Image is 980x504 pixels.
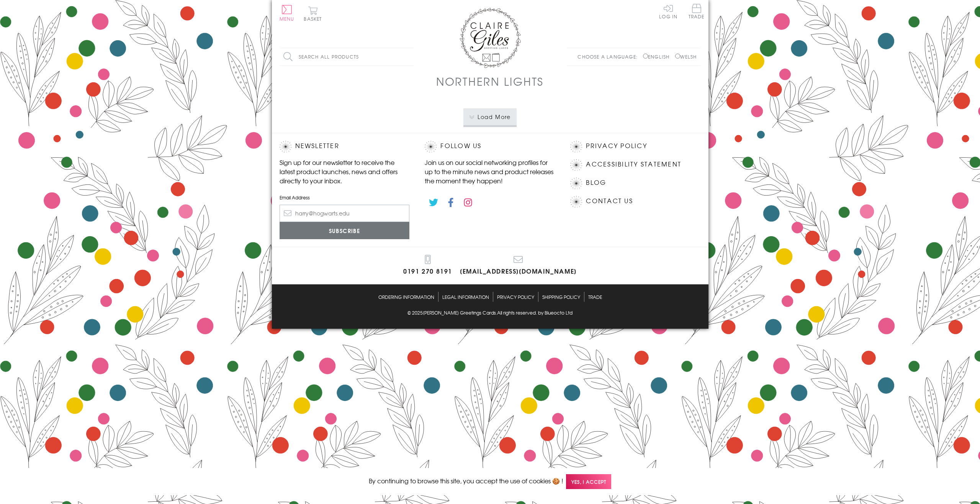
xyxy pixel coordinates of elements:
[675,54,680,59] input: Welsh
[675,53,697,60] label: Welsh
[538,309,573,317] a: by Blueocto Ltd
[280,158,410,185] p: Sign up for our newsletter to receive the latest product launches, news and offers directly to yo...
[689,4,705,19] span: Trade
[566,474,611,489] span: Yes, I accept
[425,158,555,185] p: Join us on our social networking profiles for up to the minute news and product releases the mome...
[497,292,534,302] a: Privacy Policy
[586,141,647,151] a: Privacy Policy
[280,141,410,152] h2: Newsletter
[460,8,521,68] img: Claire Giles Greetings Cards
[280,48,414,65] input: Search all products
[280,194,410,201] label: Email Address
[586,196,633,206] a: Contact Us
[280,205,410,222] input: harry@hogwarts.edu
[588,292,602,302] a: Trade
[643,53,673,60] label: English
[442,292,489,302] a: Legal Information
[643,54,648,59] input: English
[586,159,681,170] a: Accessibility Statement
[497,309,537,316] span: All rights reserved.
[423,309,496,317] a: [PERSON_NAME] Greetings Cards
[436,73,544,89] h1: Northern Lights
[586,178,606,188] a: Blog
[463,108,517,125] button: Load More
[578,53,641,60] p: Choose a language:
[403,255,452,277] a: 0191 270 8191
[460,255,577,277] a: [EMAIL_ADDRESS][DOMAIN_NAME]
[280,309,701,316] p: © 2025 .
[406,48,414,65] input: Search
[303,6,324,21] button: Basket
[425,141,555,152] h2: Follow Us
[378,292,434,302] a: Ordering Information
[542,292,580,302] a: Shipping Policy
[689,4,705,20] a: Trade
[659,4,677,19] a: Log In
[280,222,410,239] input: Subscribe
[280,5,294,21] button: Menu
[280,15,294,22] span: Menu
